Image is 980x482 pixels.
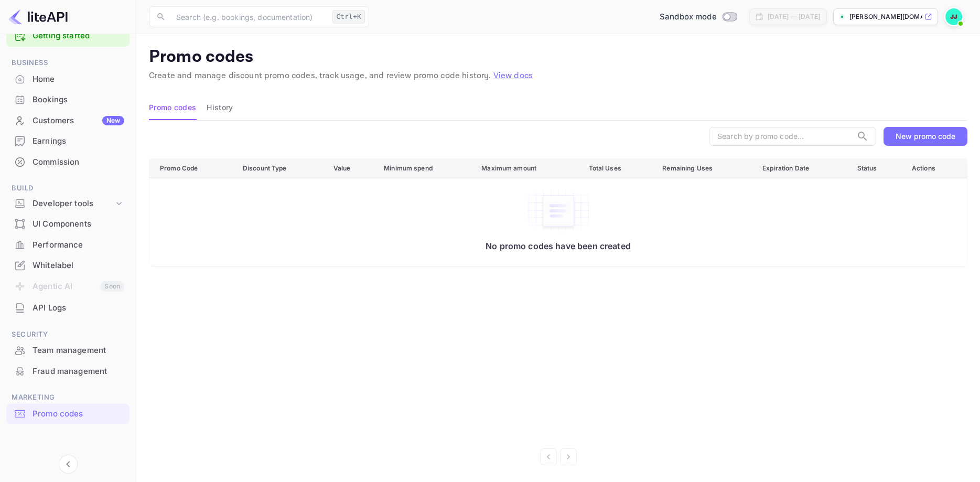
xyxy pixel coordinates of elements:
[149,70,967,82] p: Create and manage discount promo codes, track usage, and review promo code history.
[33,408,124,420] div: Promo codes
[884,127,967,146] button: New promo code
[6,90,130,109] a: Bookings
[903,158,967,178] th: Actions
[325,158,376,178] th: Value
[580,158,654,178] th: Total Uses
[6,214,130,233] a: UI Components
[754,158,849,178] th: Expiration Date
[149,47,967,68] p: Promo codes
[709,127,852,146] input: Search by promo code...
[149,448,967,465] nav: pagination navigation
[6,111,130,131] div: CustomersNew
[375,158,473,178] th: Minimum spend
[6,255,130,276] div: Whitelabel
[896,132,955,141] div: New promo code
[6,90,130,110] div: Bookings
[654,158,754,178] th: Remaining Uses
[6,340,130,361] div: Team management
[6,361,130,381] a: Fraud management
[149,95,196,120] button: Promo codes
[33,30,124,42] a: Getting started
[6,131,130,152] div: Earnings
[33,115,124,127] div: Customers
[6,392,130,403] span: Marketing
[33,135,124,147] div: Earnings
[33,239,124,251] div: Performance
[6,57,130,69] span: Business
[234,158,325,178] th: Discount Type
[33,366,124,378] div: Fraud management
[6,152,130,173] div: Commission
[6,235,130,255] div: Performance
[102,116,124,125] div: New
[6,404,130,424] div: Promo codes
[33,94,124,106] div: Bookings
[33,198,114,210] div: Developer tools
[170,6,328,27] input: Search (e.g. bookings, documentation)
[6,69,130,89] a: Home
[849,158,903,178] th: Status
[6,25,130,47] div: Getting started
[33,260,124,272] div: Whitelabel
[6,152,130,172] a: Commission
[207,95,233,120] button: History
[6,195,130,213] div: Developer tools
[6,329,130,340] span: Security
[59,455,78,474] button: Collapse navigation
[660,11,717,23] span: Sandbox mode
[149,158,234,178] th: Promo Code
[6,131,130,151] a: Earnings
[6,255,130,275] a: Whitelabel
[6,69,130,90] div: Home
[6,298,130,317] a: API Logs
[33,345,124,357] div: Team management
[768,12,820,22] div: [DATE] — [DATE]
[33,156,124,168] div: Commission
[6,404,130,423] a: Promo codes
[6,340,130,360] a: Team management
[6,235,130,254] a: Performance
[33,302,124,314] div: API Logs
[6,111,130,130] a: CustomersNew
[849,12,922,22] p: [PERSON_NAME][DOMAIN_NAME]...
[473,158,580,178] th: Maximum amount
[493,70,533,81] a: View docs
[6,298,130,318] div: API Logs
[945,8,962,25] img: Jessie Joseph
[160,241,956,251] p: No promo codes have been created
[332,10,365,24] div: Ctrl+K
[8,8,68,25] img: LiteAPI logo
[655,11,741,23] div: Switch to Production mode
[527,189,590,233] img: No promo codes have been created
[6,361,130,382] div: Fraud management
[33,218,124,230] div: UI Components
[33,73,124,85] div: Home
[6,214,130,234] div: UI Components
[6,183,130,194] span: Build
